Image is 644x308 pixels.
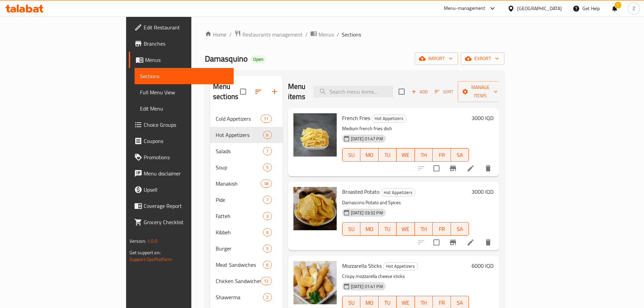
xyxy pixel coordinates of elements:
button: WE [397,148,415,162]
h6: 3000 IQD [472,187,494,196]
span: Open [251,56,266,62]
a: Restaurants management [234,30,303,39]
span: import [420,54,453,63]
span: TH [418,298,430,308]
div: Hot Appetizers [216,131,263,139]
span: Damasquino [205,51,248,66]
span: TH [418,224,430,234]
span: [DATE] 01:41 PM [348,283,386,290]
button: Sort [433,87,455,97]
div: Hot Appetizers [383,262,418,270]
button: Add section [266,84,283,100]
span: TU [381,224,394,234]
button: TU [379,222,397,236]
span: Add [410,88,429,96]
span: Edit Restaurant [144,23,228,31]
span: WE [399,150,412,160]
span: Grocery Checklist [144,218,228,226]
span: Broasted Potato [342,187,379,197]
div: Salads7 [210,143,283,159]
span: Choice Groups [144,121,228,129]
span: Fatteh [216,212,263,220]
a: Choice Groups [129,117,234,133]
span: Sort items [430,87,458,97]
a: Edit menu item [467,238,475,246]
span: 11 [261,116,271,122]
button: FR [433,222,451,236]
div: Chicken Sandwiches12 [210,273,283,289]
li: / [305,30,308,39]
div: items [263,244,271,253]
span: SA [454,224,467,234]
span: Select to update [429,235,444,250]
div: Soup5 [210,159,283,175]
div: items [263,147,271,155]
button: MO [360,148,379,162]
span: Hot Appetizers [372,115,406,122]
span: Sort [435,88,453,96]
span: Sort sections [250,84,266,100]
div: Open [251,55,266,64]
a: Coverage Report [129,198,234,214]
img: Mozzarella Sticks [293,261,337,304]
a: Upsell [129,182,234,198]
p: Damascino Potato and Spices [342,198,469,207]
span: Edit Menu [140,104,228,113]
span: 5 [263,164,271,171]
span: French Fries [342,113,370,123]
a: Support.OpsPlatform [129,255,172,264]
span: Add item [409,87,430,97]
span: Select section [395,85,409,99]
button: delete [480,160,496,176]
a: Edit menu item [467,164,475,172]
span: Salads [216,147,263,155]
li: / [337,30,339,39]
button: SA [451,148,469,162]
span: Menu disclaimer [144,169,228,177]
div: items [263,131,271,139]
span: Menus [318,30,334,39]
span: [DATE] 03:32 PM [348,210,386,216]
button: SA [451,222,469,236]
span: Manakish [216,180,261,188]
button: WE [397,222,415,236]
span: Coupons [144,137,228,145]
div: items [263,163,271,171]
span: Promotions [144,153,228,161]
div: [GEOGRAPHIC_DATA] [517,5,562,12]
span: SA [454,150,467,160]
button: Branch-specific-item [445,160,461,176]
div: Burger5 [210,240,283,257]
span: Chicken Sandwiches [216,277,261,285]
span: 2 [263,294,271,301]
div: Fatteh3 [210,208,283,224]
span: Soup [216,163,263,171]
span: Select all sections [236,85,250,99]
span: TU [381,298,394,308]
div: Pide [216,196,263,204]
span: Branches [144,40,228,48]
span: WE [399,298,412,308]
div: items [263,212,271,220]
button: SU [342,148,360,162]
button: TH [415,222,433,236]
span: 3 [263,213,271,219]
span: export [466,54,499,63]
button: MO [360,222,379,236]
span: 7 [263,148,271,155]
div: Kibbeh6 [210,224,283,240]
span: Manage items [463,83,498,100]
button: delete [480,234,496,251]
div: Pide7 [210,192,283,208]
a: Sections [135,68,234,84]
div: Meat Sandwiches6 [210,257,283,273]
div: items [263,228,271,236]
span: Kibbeh [216,228,263,236]
span: 18 [261,181,271,187]
a: Menu disclaimer [129,165,234,182]
span: Shawerma [216,293,263,301]
span: 7 [263,197,271,203]
span: SU [345,150,358,160]
span: Coverage Report [144,202,228,210]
